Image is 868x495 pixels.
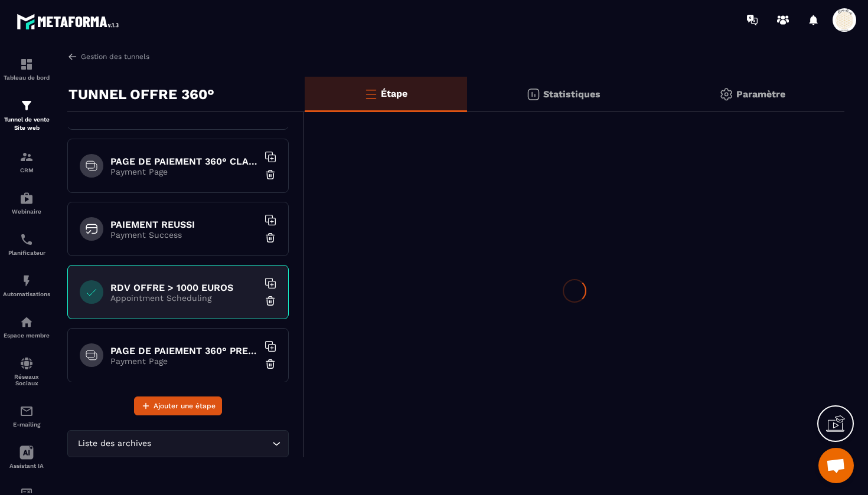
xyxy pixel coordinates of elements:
p: E-mailing [3,421,50,428]
a: formationformationCRM [3,141,50,182]
button: Ajouter une étape [134,396,222,415]
p: Étape [381,88,407,99]
a: formationformationTunnel de vente Site web [3,90,50,141]
p: Espace membre [3,332,50,339]
img: trash [265,169,276,181]
p: Assistant IA [3,463,50,469]
img: arrow [67,51,78,62]
img: setting-gr.5f69749f.svg [719,87,733,101]
a: automationsautomationsEspace membre [3,306,50,348]
img: trash [265,358,276,370]
p: TUNNEL OFFRE 360° [68,83,214,106]
a: automationsautomationsAutomatisations [3,265,50,306]
h6: PAGE DE PAIEMENT 360° CLASSIQUE [110,156,258,167]
input: Search for option [154,437,269,450]
p: Tableau de bord [3,74,50,81]
img: automations [19,315,34,329]
p: Réseaux Sociaux [3,373,50,386]
p: Paramètre [736,88,785,100]
img: logo [17,11,123,32]
span: Liste des archives [75,437,154,450]
h6: RDV OFFRE > 1000 EUROS [110,282,258,293]
h6: PAGE DE PAIEMENT 360° PREMIUM [110,345,258,356]
div: Search for option [67,430,289,457]
p: Automatisations [3,291,50,297]
img: trash [265,232,276,244]
p: CRM [3,167,50,173]
img: formation [19,99,34,113]
a: schedulerschedulerPlanificateur [3,224,50,265]
p: Tunnel de vente Site web [3,116,50,132]
a: Assistant IA [3,437,50,478]
img: email [19,404,34,418]
a: formationformationTableau de bord [3,48,50,90]
span: Ajouter une étape [154,400,216,412]
img: automations [19,191,34,205]
p: Payment Page [110,167,258,176]
img: formation [19,150,34,164]
a: automationsautomationsWebinaire [3,182,50,224]
h6: PAIEMENT REUSSI [110,219,258,230]
img: bars-o.4a397970.svg [364,87,378,101]
p: Appointment Scheduling [110,293,258,303]
p: Payment Page [110,356,258,366]
a: social-networksocial-networkRéseaux Sociaux [3,348,50,395]
div: Ouvrir le chat [818,448,854,483]
img: stats.20deebd0.svg [526,87,540,101]
img: social-network [19,356,34,371]
p: Webinaire [3,208,50,215]
img: scheduler [19,232,34,247]
p: Payment Success [110,230,258,240]
img: formation [19,57,34,71]
p: Planificateur [3,250,50,256]
p: Statistiques [543,88,601,100]
img: automations [19,274,34,288]
img: trash [265,295,276,307]
a: emailemailE-mailing [3,395,50,437]
a: Gestion des tunnels [67,51,149,62]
